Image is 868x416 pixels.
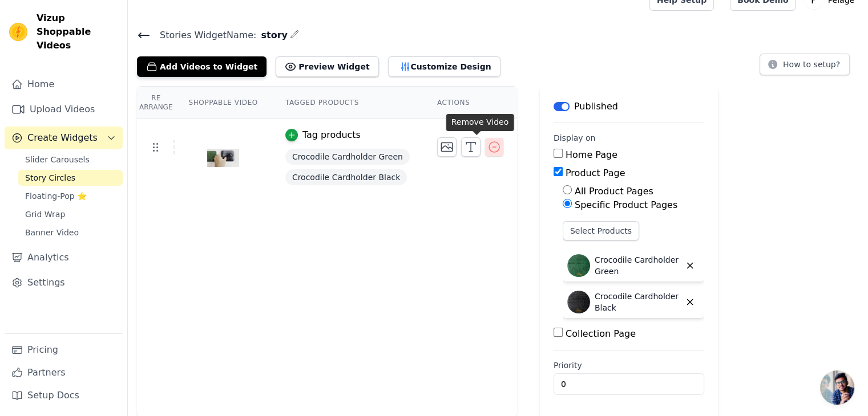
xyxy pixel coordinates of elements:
[567,291,590,313] img: Crocodile Cardholder Black
[25,190,87,202] span: Floating-Pop ⭐
[574,100,618,113] p: Published
[25,227,79,238] span: Banner Video
[575,199,677,210] label: Specific Product Pages
[566,168,625,178] label: Product Page
[5,246,123,269] a: Analytics
[27,131,98,145] span: Create Widgets
[554,360,704,371] label: Priority
[175,87,271,119] th: Shoppable Video
[256,28,287,42] span: story
[566,149,617,160] label: Home Page
[563,221,639,240] button: Select Products
[25,172,75,183] span: Story Circles
[18,188,123,204] a: Floating-Pop ⭐
[760,54,850,75] button: How to setup?
[423,87,517,119] th: Actions
[760,62,850,72] a: How to setup?
[5,73,123,96] a: Home
[5,361,123,384] a: Partners
[437,137,457,157] button: Change Thumbnail
[18,170,123,186] a: Story Circles
[285,169,407,185] span: Crocodile Cardholder Black
[5,384,123,407] a: Setup Docs
[18,225,123,240] a: Banner Video
[25,154,90,165] span: Slider Carousels
[9,23,27,41] img: Vizup
[276,56,378,77] button: Preview Widget
[554,132,596,144] legend: Display on
[25,209,65,220] span: Grid Wrap
[820,370,854,405] div: Отворен чат
[290,27,299,43] div: Edit Name
[680,292,700,312] button: Delete widget
[207,130,239,185] img: vizup-images-8933.png
[18,206,123,222] a: Grid Wrap
[388,56,500,77] button: Customize Design
[137,56,267,77] button: Add Videos to Widget
[5,98,123,121] a: Upload Videos
[5,338,123,361] a: Pricing
[567,254,590,277] img: Crocodile Cardholder Green
[302,128,361,142] div: Tag products
[151,28,256,42] span: Stories Widget Name:
[575,186,653,197] label: All Product Pages
[5,127,123,149] button: Create Widgets
[285,128,361,142] button: Tag products
[18,152,123,168] a: Slider Carousels
[272,87,423,119] th: Tagged Products
[137,87,175,119] th: Re Arrange
[595,254,680,277] p: Crocodile Cardholder Green
[37,11,118,52] span: Vizup Shoppable Videos
[595,291,680,313] p: Crocodile Cardholder Black
[5,271,123,294] a: Settings
[566,328,636,339] label: Collection Page
[285,149,410,165] span: Crocodile Cardholder Green
[680,256,700,275] button: Delete widget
